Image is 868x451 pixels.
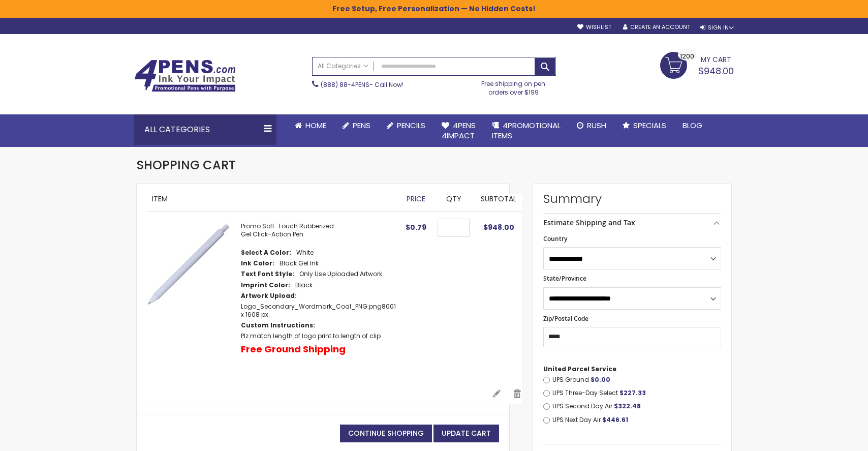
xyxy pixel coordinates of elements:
span: $948.00 [483,222,514,232]
a: 4PROMOTIONALITEMS [484,114,569,147]
a: Home [287,114,334,137]
span: All Categories [318,62,368,70]
a: Create an Account [623,23,690,31]
span: $948.00 [698,65,734,77]
span: Subtotal [481,194,516,204]
span: Zip/Postal Code [543,314,588,323]
label: UPS Ground [552,376,721,384]
dt: Imprint Color [241,281,290,289]
div: All Categories [134,114,276,145]
span: Update Cart [442,428,491,438]
a: $948.00 1200 [660,52,734,77]
span: 1200 [680,51,694,61]
dt: Custom Instructions [241,321,315,329]
a: Promo Soft-Touch Rubberized Gel Click-Action Pen-White [147,222,241,378]
span: Specials [633,120,666,131]
a: Pens [334,114,379,137]
span: State/Province [543,274,586,283]
a: Pencils [379,114,433,137]
span: Blog [683,120,702,131]
span: Continue Shopping [348,428,424,438]
img: 4Pens Custom Pens and Promotional Products [134,59,236,92]
a: Rush [569,114,614,137]
span: 4Pens 4impact [442,120,476,141]
dt: Text Font Style [241,270,294,278]
img: Promo Soft-Touch Rubberized Gel Click-Action Pen-White [147,222,231,306]
strong: Estimate Shipping and Tax [543,218,635,227]
dt: Select A Color [241,249,291,257]
span: $227.33 [619,388,646,397]
span: $322.48 [614,402,641,410]
a: Blog [674,114,710,137]
dt: Artwork Upload [241,292,297,300]
span: Item [152,194,168,204]
button: Update Cart [433,425,499,442]
span: Home [305,120,326,131]
dd: White [296,249,314,257]
strong: Summary [543,191,721,207]
dd: Black Gel Ink [280,259,319,267]
span: $0.00 [591,375,610,384]
a: Logo_Secondary_Wordmark_Coal_PNG.png [241,302,382,311]
p: Free Ground Shipping [241,343,346,355]
span: $446.61 [602,415,628,424]
label: UPS Next Day Air [552,416,721,424]
a: All Categories [313,57,374,74]
span: Pencils [397,120,425,131]
span: - Call Now! [321,80,404,89]
dd: 8001 x 1608 px. [241,303,396,319]
span: Pens [353,120,370,131]
span: Qty [446,194,461,204]
label: UPS Three-Day Select [552,389,721,397]
a: Continue Shopping [340,425,432,442]
span: $0.79 [406,222,426,232]
label: UPS Second Day Air [552,402,721,410]
span: Rush [587,120,606,131]
span: Price [407,194,425,204]
dd: Only Use Uploaded Artwork [299,270,382,278]
dd: Black [295,281,313,289]
dd: Plz match length of logo print to length of clip [241,332,381,340]
div: Sign In [700,24,734,32]
span: Country [543,234,567,243]
a: Wishlist [577,23,611,31]
span: 4PROMOTIONAL ITEMS [492,120,561,141]
span: United Parcel Service [543,365,616,373]
a: (888) 88-4PENS [321,80,369,89]
span: Shopping Cart [137,157,236,173]
a: Promo Soft-Touch Rubberized Gel Click-Action Pen [241,222,334,238]
a: Specials [614,114,674,137]
a: 4Pens4impact [433,114,484,147]
dt: Ink Color [241,259,274,267]
div: Free shipping on pen orders over $199 [471,76,556,96]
